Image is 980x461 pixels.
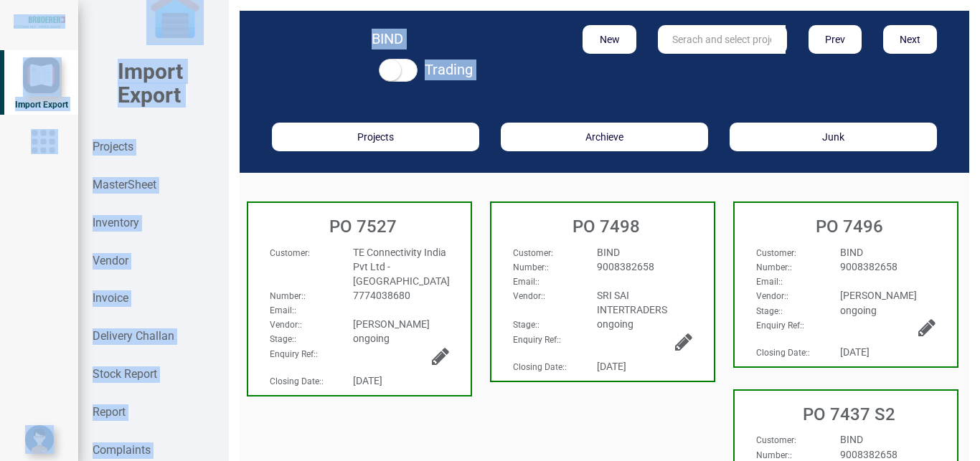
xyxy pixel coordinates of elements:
span: : [270,305,296,315]
span: [PERSON_NAME] [840,290,917,301]
span: [DATE] [840,346,870,358]
strong: Customer [756,248,794,258]
h3: PO 7498 [499,217,714,236]
button: Next [883,25,937,54]
span: : [756,291,788,301]
strong: Enquiry Ref: [756,320,802,331]
button: Junk [730,123,937,151]
strong: Projects [93,140,133,153]
strong: Email: [513,277,537,287]
span: : [270,248,310,258]
span: : [513,262,549,272]
strong: Vendor [93,254,128,267]
strong: Report [93,405,126,419]
span: : [513,320,540,330]
h3: PO 7437 S2 [742,405,957,424]
span: BIND [840,434,863,445]
span: 9008382658 [840,261,897,272]
span: BIND [840,247,863,258]
span: 9008382658 [597,261,654,272]
span: : [756,435,796,445]
strong: Number: [756,262,790,272]
span: TE Connectivity India Pvt Ltd - [GEOGRAPHIC_DATA] [353,247,450,287]
strong: Vendor: [513,291,543,301]
span: : [756,248,796,258]
strong: Closing Date: [270,376,321,386]
span: : [513,291,545,301]
button: Prev [809,25,862,54]
span: : [270,320,302,330]
strong: Stock Report [93,367,157,381]
strong: Stage: [270,334,294,344]
strong: Closing Date: [513,362,565,372]
span: : [270,334,296,344]
strong: Inventory [93,216,139,229]
button: Projects [272,123,479,151]
strong: Stage: [513,320,537,330]
strong: Stage: [756,306,781,316]
span: [DATE] [353,375,382,386]
strong: BIND [372,30,403,47]
strong: Customer [270,248,308,258]
span: : [756,348,810,358]
strong: Complaints [93,443,151,457]
span: : [270,349,318,359]
strong: Number: [513,262,547,272]
b: Import Export [118,59,183,108]
span: : [756,306,783,316]
strong: Customer [756,435,794,445]
strong: Enquiry Ref: [270,349,316,359]
strong: Vendor: [756,291,786,301]
span: 7774038680 [353,290,410,301]
strong: Number: [270,291,303,301]
strong: Email: [270,305,294,315]
input: Serach and select project [658,25,786,54]
strong: Vendor: [270,320,300,330]
strong: Customer [513,248,551,258]
span: : [513,277,540,287]
strong: Invoice [93,291,128,305]
span: ongoing [597,318,633,330]
span: : [756,450,792,460]
strong: Email: [756,277,781,287]
strong: Enquiry Ref: [513,335,559,345]
span: [PERSON_NAME] [353,318,430,330]
span: : [756,277,783,287]
span: ongoing [840,305,877,316]
button: Archieve [501,123,708,151]
span: [DATE] [597,361,626,372]
span: : [513,362,567,372]
strong: Number: [756,450,790,460]
span: : [756,262,792,272]
span: Import Export [15,100,68,110]
span: : [513,248,553,258]
span: SRI SAI INTERTRADERS [597,290,667,315]
span: : [270,291,306,301]
span: : [513,335,561,345]
strong: Trading [425,61,473,78]
strong: Closing Date: [756,348,808,358]
span: 9008382658 [840,449,897,460]
span: BIND [597,247,620,258]
span: : [270,376,324,386]
strong: Delivery Challan [93,329,174,343]
span: ongoing [353,333,390,344]
strong: MasterSheet [93,178,156,191]
button: New [583,25,636,54]
span: : [756,320,804,331]
h3: PO 7527 [255,217,471,236]
h3: PO 7496 [742,217,957,236]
